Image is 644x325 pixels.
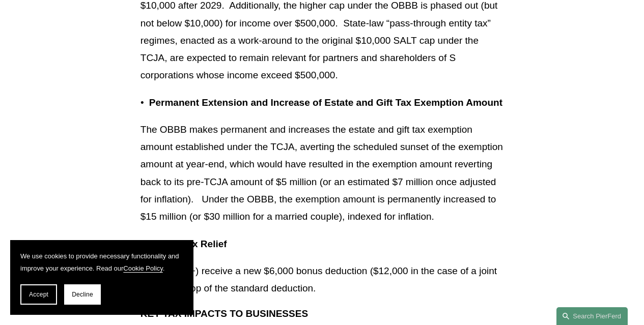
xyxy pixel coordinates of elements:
[20,284,57,305] button: Accept
[29,291,48,298] span: Accept
[149,239,227,249] strong: Senior Tax Relief
[141,262,503,298] p: Seniors (65+) receive a new $6,000 bonus deduction ($12,000 in the case of a joint return), on to...
[123,264,163,272] a: Cookie Policy
[10,240,193,315] section: Cookie banner
[149,97,502,108] strong: Permanent Extension and Increase of Estate and Gift Tax Exemption Amount
[556,307,628,325] a: Search this site
[20,250,183,274] p: We use cookies to provide necessary functionality and improve your experience. Read our .
[64,284,101,305] button: Decline
[141,121,503,226] p: The OBBB makes permanent and increases the estate and gift tax exemption amount established under...
[72,291,93,298] span: Decline
[141,308,308,319] strong: KEY TAX IMPACTS TO BUSINESSES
